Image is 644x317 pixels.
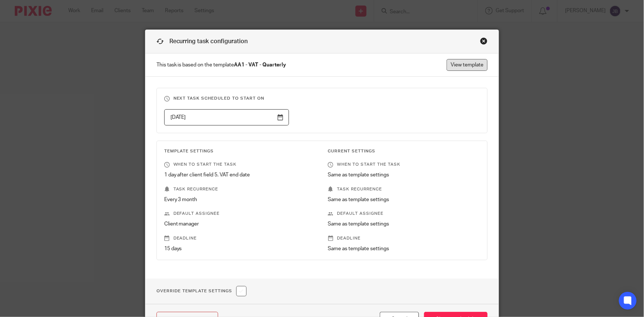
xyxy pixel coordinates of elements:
strong: AA1 - VAT - Quarterly [234,62,286,68]
p: Deadline [328,235,480,241]
span: This task is based on the template [156,61,286,69]
p: 15 days [164,245,316,252]
p: When to start the task [328,162,480,168]
p: Client manager [164,220,316,228]
h3: Current Settings [328,148,480,154]
p: Task recurrence [164,186,316,192]
h3: Next task scheduled to start on [164,96,480,101]
p: Default assignee [164,211,316,217]
p: Same as template settings [328,171,480,179]
p: 1 day after client field 5. VAT end date [164,171,316,179]
div: Close this dialog window [480,37,488,45]
p: Same as template settings [328,196,480,203]
p: Task recurrence [328,186,480,192]
p: Every 3 month [164,196,316,203]
a: View template [447,59,488,71]
h1: Override Template Settings [156,286,247,296]
p: Same as template settings [328,245,480,252]
p: Same as template settings [328,220,480,228]
p: Deadline [164,235,316,241]
h1: Recurring task configuration [156,37,248,46]
h3: Template Settings [164,148,316,154]
p: Default assignee [328,211,480,217]
p: When to start the task [164,162,316,168]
